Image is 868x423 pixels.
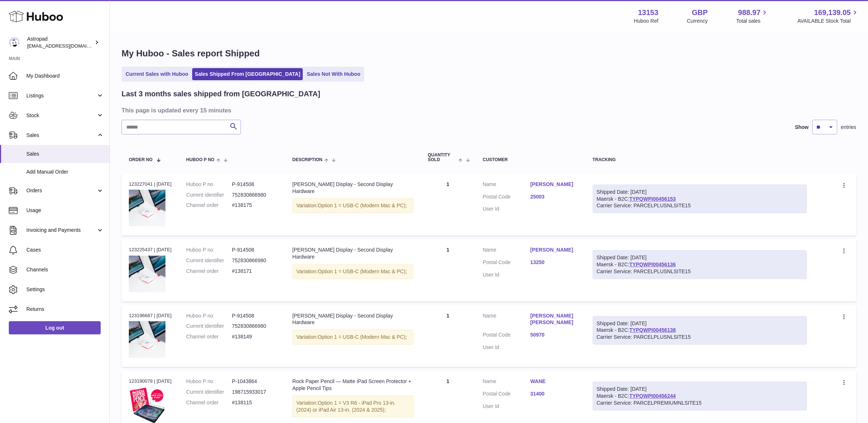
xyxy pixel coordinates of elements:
[293,181,413,195] div: [PERSON_NAME] Display - Second Display Hardware
[421,174,476,235] td: 1
[122,48,856,59] h1: My Huboo - Sales report Shipped
[530,181,578,188] a: [PERSON_NAME]
[129,181,172,188] div: 123227041 | [DATE]
[293,157,323,162] span: Description
[122,106,854,114] h3: This page is updated every 15 minutes
[421,305,476,367] td: 1
[26,246,104,253] span: Cases
[483,344,530,351] dt: User Id
[26,207,104,214] span: Usage
[26,151,104,157] span: Sales
[483,205,530,212] dt: User Id
[597,386,803,393] div: Shipped Date: [DATE]
[814,8,851,18] span: 169,139.05
[26,132,96,139] span: Sales
[26,168,104,175] span: Add Manual Order
[26,187,96,194] span: Orders
[129,321,165,358] img: MattRonge_r2_MSP20255.jpg
[797,18,859,25] span: AVAILABLE Stock Total
[232,399,278,406] dd: #138115
[297,400,396,413] span: Option 1 = V3 R6 - iPad Pro 13-in. (2024) or iPad Air 13-in. (2024 & 2025);
[232,323,278,330] dd: 752830866980
[593,157,807,162] div: Tracking
[186,323,232,330] dt: Current identifier
[232,257,278,264] dd: 752830866980
[629,393,676,399] a: TYPQWPI00456244
[597,400,803,407] div: Carrier Service: PARCELPREMIUMNLSITE15
[123,68,191,80] a: Current Sales with Huboo
[293,396,413,418] div: Variation:
[232,202,278,209] dd: #138175
[597,202,803,209] div: Carrier Service: PARCELPLUSNLSITE15
[597,254,803,261] div: Shipped Date: [DATE]
[421,239,476,301] td: 1
[186,333,232,340] dt: Channel order
[593,250,807,279] div: Maersk - B2C:
[26,227,96,234] span: Invoicing and Payments
[597,268,803,275] div: Carrier Service: PARCELPLUSNLSITE15
[483,193,530,202] dt: Postal Code
[293,246,413,260] div: [PERSON_NAME] Display - Second Display Hardware
[232,246,278,253] dd: P-914508
[318,268,407,274] span: Option 1 = USB-C (Modern Mac & PC);
[129,312,172,319] div: 123196687 | [DATE]
[9,321,101,334] a: Log out
[232,192,278,198] dd: 752830866980
[483,331,530,340] dt: Postal Code
[483,246,530,255] dt: Name
[483,403,530,410] dt: User Id
[638,8,659,18] strong: 13153
[9,37,20,48] img: internalAdmin-13153@internal.huboo.com
[738,8,760,18] span: 988.97
[597,189,803,196] div: Shipped Date: [DATE]
[232,181,278,188] dd: P-914508
[26,306,104,313] span: Returns
[483,157,578,162] div: Customer
[593,382,807,411] div: Maersk - B2C:
[186,268,232,275] dt: Channel order
[186,246,232,253] dt: Huboo P no
[293,312,413,326] div: [PERSON_NAME] Display - Second Display Hardware
[192,68,303,80] a: Sales Shipped From [GEOGRAPHIC_DATA]
[530,312,578,326] a: [PERSON_NAME] [PERSON_NAME]
[593,185,807,214] div: Maersk - B2C:
[318,334,407,340] span: Option 1 = USB-C (Modern Mac & PC);
[304,68,363,80] a: Sales Not With Huboo
[232,268,278,275] dd: #138171
[232,312,278,319] dd: P-914508
[428,153,457,162] span: Quantity Sold
[186,181,232,188] dt: Huboo P no
[186,399,232,406] dt: Channel order
[186,202,232,209] dt: Channel order
[795,124,809,131] label: Show
[736,8,769,25] a: 988.97 Total sales
[232,378,278,385] dd: P-1043864
[122,89,320,99] h2: Last 3 months sales shipped from [GEOGRAPHIC_DATA]
[736,18,769,25] span: Total sales
[530,259,578,266] a: 13250
[483,390,530,399] dt: Postal Code
[129,256,165,292] img: MattRonge_r2_MSP20255.jpg
[26,92,96,99] span: Listings
[530,246,578,253] a: [PERSON_NAME]
[483,181,530,190] dt: Name
[634,18,659,25] div: Huboo Ref
[629,196,676,202] a: TYPQWPI00456153
[483,259,530,268] dt: Postal Code
[129,246,172,253] div: 123225437 | [DATE]
[692,8,708,18] strong: GBP
[129,157,153,162] span: Order No
[530,378,578,385] a: WANE
[530,193,578,200] a: 25003
[293,264,413,279] div: Variation:
[629,261,676,267] a: TYPQWPI00456136
[597,334,803,341] div: Carrier Service: PARCELPLUSNLSITE15
[26,266,104,273] span: Channels
[186,157,215,162] span: Huboo P no
[687,18,708,25] div: Currency
[293,330,413,345] div: Variation:
[186,257,232,264] dt: Current identifier
[26,286,104,293] span: Settings
[597,320,803,327] div: Shipped Date: [DATE]
[129,190,165,226] img: MattRonge_r2_MSP20255.jpg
